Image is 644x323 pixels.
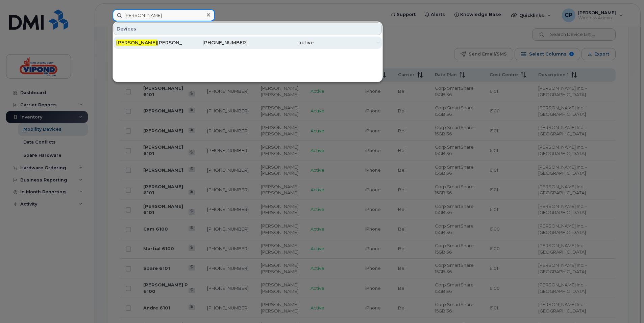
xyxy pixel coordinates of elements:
div: [PHONE_NUMBER] [182,39,248,46]
div: Devices [114,22,382,35]
div: active [248,39,314,46]
a: [PERSON_NAME][PERSON_NAME][PHONE_NUMBER]active- [114,37,382,49]
div: [PERSON_NAME] [116,39,182,46]
span: [PERSON_NAME] [116,40,157,46]
div: - [314,39,379,46]
input: Find something... [113,9,215,21]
